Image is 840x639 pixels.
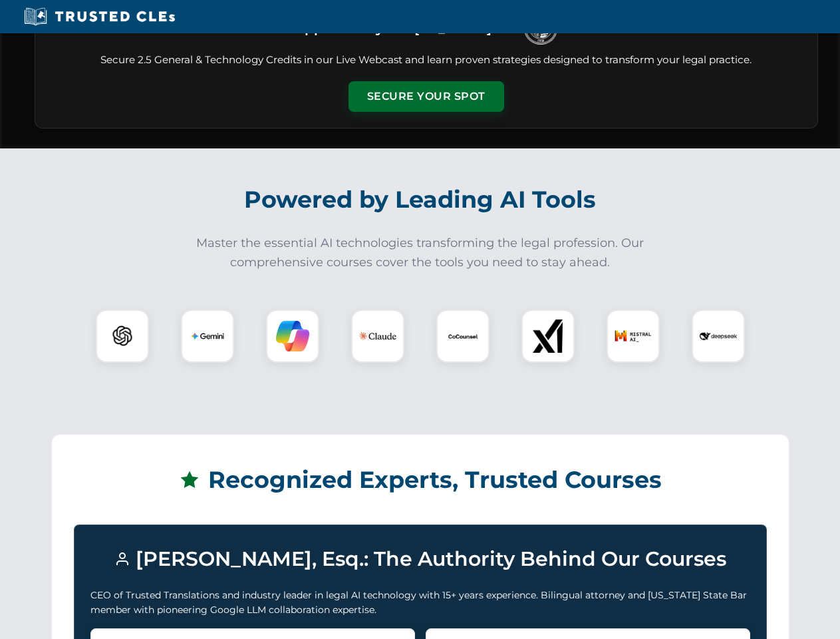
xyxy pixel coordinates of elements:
[531,319,565,353] img: xAI Logo
[181,310,234,363] div: Gemini
[52,176,789,223] h2: Powered by Leading AI Tools
[266,310,319,363] div: Copilot
[103,317,142,355] img: ChatGPT Logo
[188,234,653,272] p: Master the essential AI technologies transforming the legal profession. Our comprehensive courses...
[521,310,575,363] div: xAI
[96,310,149,363] div: ChatGPT
[51,53,801,68] p: Secure 2.5 General & Technology Credits in our Live Webcast and learn proven strategies designed ...
[351,310,404,363] div: Claude
[446,319,480,353] img: CoCounsel Logo
[74,457,767,503] h2: Recognized Experts, Trusted Courses
[276,319,309,353] img: Copilot Logo
[90,541,750,577] h3: [PERSON_NAME], Esq.: The Authority Behind Our Courses
[359,318,396,355] img: Claude Logo
[90,588,750,618] p: CEO of Trusted Translations and industry leader in legal AI technology with 15+ years experience....
[20,7,179,27] img: Trusted CLEs
[700,318,737,355] img: DeepSeek Logo
[607,310,660,363] div: Mistral AI
[692,310,745,363] div: DeepSeek
[349,81,504,112] button: Secure Your Spot
[615,318,652,355] img: Mistral AI Logo
[436,310,490,363] div: CoCounsel
[191,319,224,353] img: Gemini Logo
